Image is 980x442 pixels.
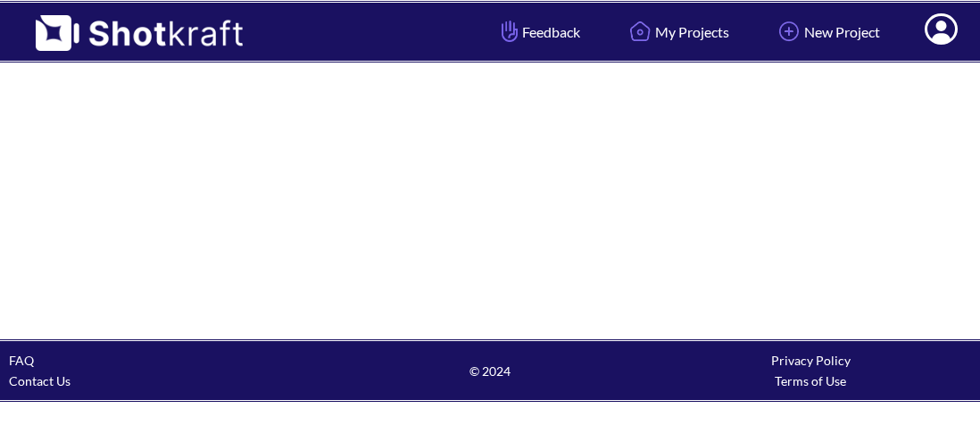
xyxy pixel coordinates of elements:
[611,8,743,55] a: My Projects
[651,371,971,391] div: Terms of Use
[329,361,650,381] span: © 2024
[9,353,34,368] a: FAQ
[9,373,71,388] a: Contact Us
[497,16,522,46] img: Hand Icon
[497,21,580,42] span: Feedback
[774,16,804,46] img: Add Icon
[760,8,893,55] a: New Project
[625,16,655,46] img: Home Icon
[789,403,971,442] iframe: chat widget
[651,350,971,371] div: Privacy Policy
